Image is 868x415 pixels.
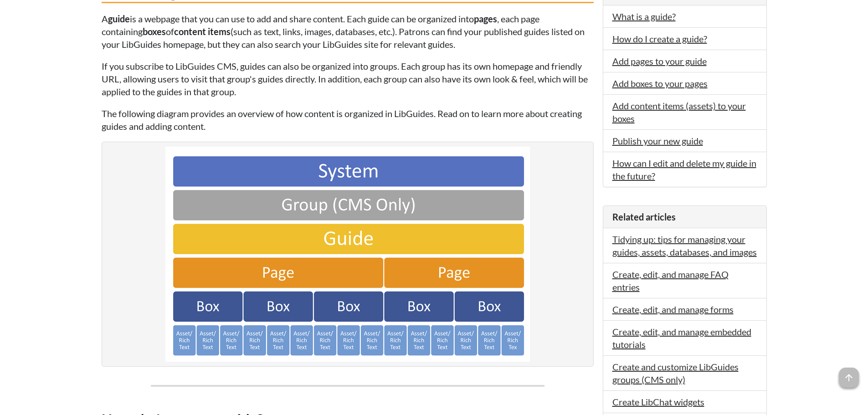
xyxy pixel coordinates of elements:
[612,304,734,315] a: Create, edit, and manage forms
[102,60,594,98] p: If you subscribe to LibGuides CMS, guides can also be organized into groups. Each group has its o...
[612,11,676,22] a: What is a guide?
[102,12,594,51] p: A is a webpage that you can use to add and share content. Each guide can be organized into , each...
[612,78,708,89] a: Add boxes to your pages
[612,361,739,385] a: Create and customize LibGuides groups (CMS only)
[143,26,166,37] strong: boxes
[174,26,231,37] strong: content items
[839,368,859,388] span: arrow_upward
[612,100,746,124] a: Add content items (assets) to your boxes
[612,396,704,407] a: Create LibChat widgets
[612,211,676,222] span: Related articles
[474,13,497,24] strong: pages
[108,13,130,24] strong: guide
[612,56,707,67] a: Add pages to your guide
[165,147,530,362] img: Diagram of the content hierarchy in LibGuides, from System to Guides to Assets
[612,158,756,181] a: How can I edit and delete my guide in the future?
[612,234,757,257] a: Tidying up: tips for managing your guides, assets, databases, and images
[612,33,707,44] a: How do I create a guide?
[612,326,751,350] a: Create, edit, and manage embedded tutorials
[102,107,594,133] p: The following diagram provides an overview of how content is organized in LibGuides. Read on to l...
[612,269,729,292] a: Create, edit, and manage FAQ entries
[612,135,703,146] a: Publish your new guide
[839,369,859,379] a: arrow_upward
